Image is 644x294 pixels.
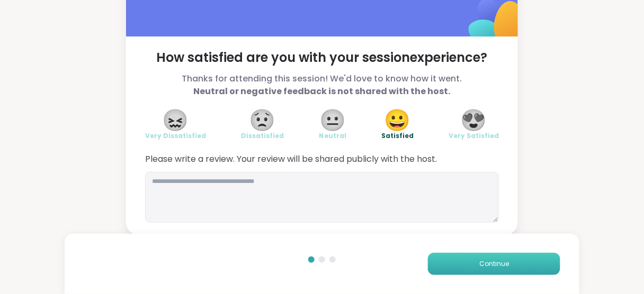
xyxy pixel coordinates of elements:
span: Continue [479,259,509,269]
span: 😟 [249,111,276,130]
span: Please write a review. Your review will be shared publicly with the host. [145,153,499,166]
span: Neutral [319,132,346,140]
span: Very Dissatisfied [145,132,206,140]
span: 😍 [461,111,487,130]
span: Dissatisfied [241,132,284,140]
span: Very Satisfied [449,132,499,140]
span: 😖 [163,111,189,130]
span: 😐 [319,111,346,130]
span: Satisfied [381,132,414,140]
button: Continue [428,253,560,275]
span: How satisfied are you with your session experience? [145,49,499,66]
span: Thanks for attending this session! We'd love to know how it went. [145,72,499,98]
b: Neutral or negative feedback is not shared with the host. [194,85,451,97]
span: 😀 [384,111,411,130]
